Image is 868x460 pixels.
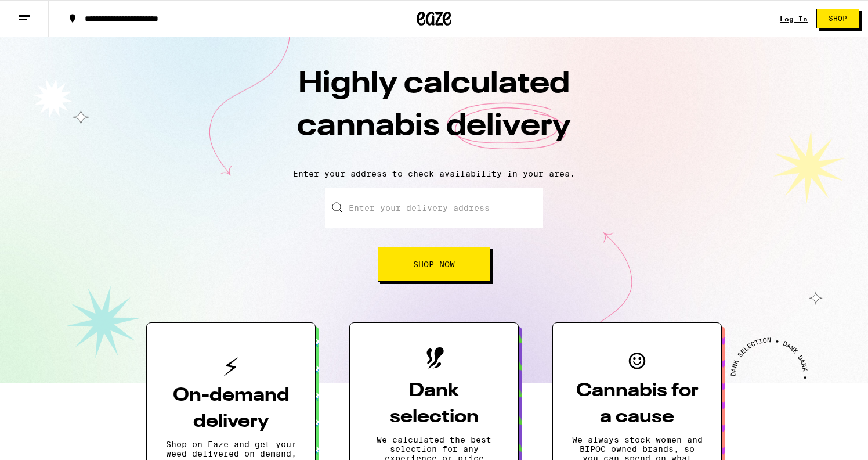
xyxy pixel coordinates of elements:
h1: Highly calculated cannabis delivery [231,63,637,160]
h3: On-demand delivery [165,383,296,435]
button: Shop [816,9,859,28]
span: Shop Now [413,260,455,268]
a: Shop [808,9,868,28]
input: Enter your delivery address [325,188,543,228]
a: Log In [780,15,808,23]
span: Shop [829,15,847,22]
button: Shop Now [378,247,490,282]
h3: Dank selection [368,378,500,430]
p: Enter your address to check availability in your area. [12,169,856,178]
h3: Cannabis for a cause [572,378,703,430]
